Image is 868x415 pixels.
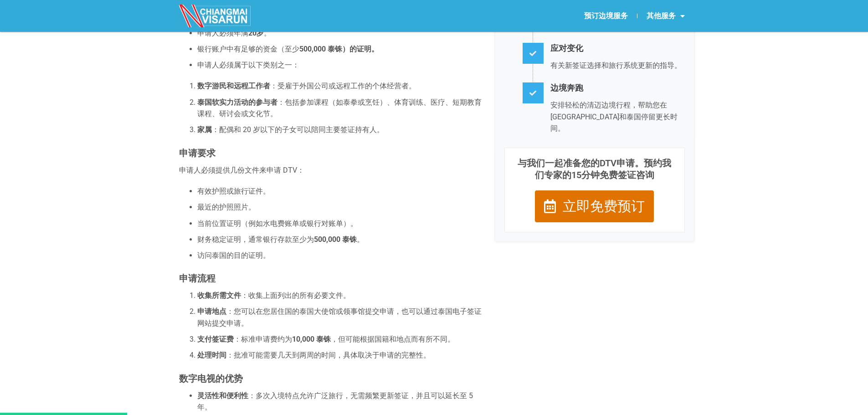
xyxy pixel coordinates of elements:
font: ：配偶和 20 岁以下的子女可以陪同主要签证持有人。 [212,125,384,134]
font: 申请要求 [179,147,216,158]
font: ：收集上面列出的所有必要文件。 [241,291,350,300]
font: 支付签证费 [197,335,234,343]
font: 500,000 泰铢）的证明。 [299,45,379,53]
font: 10,000 泰铢 [292,335,331,343]
font: ，但可能根据国籍和地点而有所不同。 [331,335,455,343]
font: 20岁 [248,29,264,37]
font: 当前位置证明（例如水电费账单或银行对账单）。 [197,219,358,228]
font: ：受雇于外国公司或远程工作的个体经营者。 [270,82,416,90]
font: 访问泰国的目的证明。 [197,251,270,260]
font: 申请人必须提供几份文件来申请 DTV： [179,166,304,174]
font: 灵活性和便利性 [197,391,248,400]
font: 收集所需文件 [197,291,241,300]
font: ：包括参加课程（如泰拳或烹饪）、体育训练、医疗、短期教育课程、研讨会或文化节。 [197,98,482,118]
font: 银行账户中 [197,45,234,53]
nav: 菜单 [434,5,694,26]
font: ：您可以在您居住国的泰国大使馆或领事馆提交申请，也可以通过泰国电子签证网站提交申请。 [197,307,482,328]
font: 。 [357,235,364,244]
a: 其他服务 [637,5,694,26]
font: 申请人必须年满 [197,29,248,37]
a: 边境奔跑 [550,83,583,92]
font: 安排轻松的清迈边境行程，帮助您在[GEOGRAPHIC_DATA]和泰国停留更长时间。 [550,101,678,133]
font: 与我们一起准备您的DTV申请。预约我们专家的15分钟免费签证咨询 [518,158,671,180]
a: 预订边境服务 [575,5,637,26]
font: ：多次入境特点允许广泛旅行，无需频繁更新签证，并且可以延长至 5 年。 [197,391,473,412]
font: 其他服务 [647,11,676,20]
font: 家属 [197,125,212,134]
font: 预订边境服务 [584,11,628,20]
font: 应对变化 [550,43,583,53]
font: 数字电视的优势 [179,373,243,384]
a: 立即免费预订 [534,190,654,223]
font: 财务稳定证明，通常银行存款至少为 [197,235,314,244]
font: 申请流程 [179,272,216,283]
font: 有效护照或旅行证件。 [197,187,270,195]
font: 有关新签证选择和旅行系统更新的指导。 [550,61,682,70]
font: 泰国软实力活动的参与者 [197,98,277,107]
font: 500,000 泰铢 [314,235,357,244]
font: 立即免费预订 [563,198,645,214]
font: 申请地点 [197,307,226,316]
font: ：标准申请费约为 [234,335,292,343]
font: ：批准可能需要几天到两周的时间，具体取决于申请的完整性。 [226,351,431,359]
font: 。 [264,29,271,37]
font: 数字游民和远程工作者 [197,82,270,90]
font: 申请人必须属于以下类别之一： [197,61,299,69]
font: 最近的护照照片。 [197,203,256,211]
font: 处理时间 [197,351,226,359]
font: 有足够的资金（至少 [234,45,299,53]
